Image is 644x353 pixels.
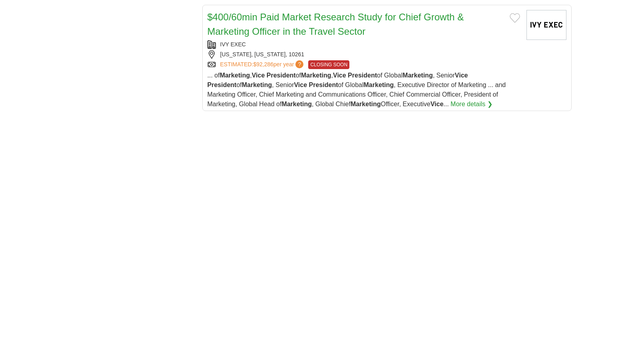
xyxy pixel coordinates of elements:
[526,10,566,40] img: Ivy Exec logo
[348,72,377,79] strong: President
[364,81,394,88] strong: Marketing
[510,13,520,23] button: Add to favorite jobs
[220,41,246,48] a: IVY EXEC
[308,60,349,69] span: CLOSING SOON
[242,81,272,88] strong: Marketing
[301,72,331,79] strong: Marketing
[252,72,265,79] strong: Vice
[267,72,296,79] strong: President
[220,60,305,69] a: ESTIMATED:$92,286per year?
[333,72,346,79] strong: Vice
[295,60,303,68] span: ?
[281,101,312,107] strong: Marketing
[207,72,506,107] span: ... of , of , of Global , Senior of , Senior of Global , Executive Director of Marketing ... and ...
[207,50,520,59] div: [US_STATE], [US_STATE], 10261
[431,101,444,107] strong: Vice
[309,81,338,88] strong: President
[455,72,468,79] strong: Vice
[451,99,492,109] a: More details ❯
[207,12,464,37] a: $400/60min Paid Market Research Study for Chief Growth & Marketing Officer in the Travel Sector
[207,81,237,88] strong: President
[403,72,433,79] strong: Marketing
[294,81,307,88] strong: Vice
[351,101,381,107] strong: Marketing
[253,61,273,67] span: $92,286
[220,72,250,79] strong: Marketing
